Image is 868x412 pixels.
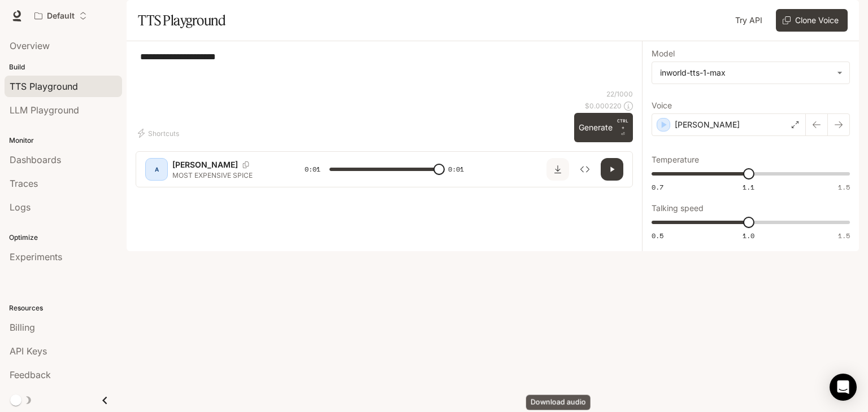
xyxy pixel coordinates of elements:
[652,50,675,58] p: Model
[47,11,75,21] p: Default
[652,102,672,109] p: Voice
[574,158,596,181] button: Inspect
[172,170,277,180] p: MOST EXPENSIVE SPICE
[305,164,320,175] span: 0:01
[606,89,633,99] p: 22 / 1000
[652,62,849,84] div: inworld-tts-1-max
[29,5,92,27] button: Open workspace menu
[238,161,254,168] button: Copy Voice ID
[172,159,238,170] p: [PERSON_NAME]
[448,164,464,175] span: 0:01
[660,67,831,78] div: inworld-tts-1-max
[743,182,754,192] span: 1.1
[652,156,699,164] p: Temperature
[838,182,850,192] span: 1.5
[138,9,225,32] h1: TTS Playground
[574,113,633,142] button: GenerateCTRL +⏎
[652,231,663,240] span: 0.5
[743,231,754,240] span: 1.0
[136,124,184,142] button: Shortcuts
[731,9,767,32] a: Try API
[675,119,740,130] p: [PERSON_NAME]
[830,374,857,401] div: Open Intercom Messenger
[585,101,622,111] p: $ 0.000220
[652,204,704,212] p: Talking speed
[776,9,848,32] button: Clone Voice
[652,182,663,192] span: 0.7
[526,395,591,410] div: Download audio
[147,160,166,178] div: A
[546,158,569,181] button: Download audio
[838,231,850,240] span: 1.5
[617,117,628,138] p: ⏎
[617,117,628,131] p: CTRL +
